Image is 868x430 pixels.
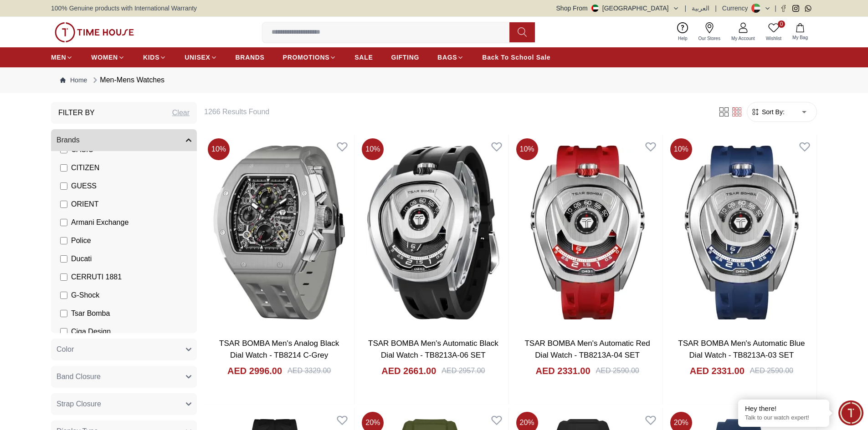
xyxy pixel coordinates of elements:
h6: 1266 Results Found [204,106,707,117]
a: Home [60,76,87,85]
span: 10 % [362,138,384,160]
div: Currency [722,4,752,13]
div: Men-Mens Watches [91,75,164,86]
a: 0Wishlist [760,20,787,44]
span: Armani Exchange [71,217,128,228]
span: CERRUTI 1881 [71,272,122,283]
span: Color [56,344,74,355]
span: | [685,4,687,13]
a: TSAR BOMBA Men's Automatic Red Dial Watch - TB8213A-04 SET [524,339,650,359]
img: ... [55,22,134,42]
button: العربية [692,4,709,13]
span: ORIENT [71,199,98,210]
input: Ducati [60,255,67,263]
span: | [775,4,776,13]
h3: Filter By [58,107,95,118]
span: SALE [354,53,373,62]
a: SALE [354,49,373,66]
div: AED 2590.00 [596,365,639,376]
input: Armani Exchange [60,219,67,226]
a: TSAR BOMBA Men's Automatic Black Dial Watch - TB8213A-06 SET [368,339,498,359]
img: TSAR BOMBA Men's Automatic Red Dial Watch - TB8213A-04 SET [513,135,663,330]
button: My Bag [787,21,813,43]
span: Sort By: [760,107,785,116]
h4: AED 2661.00 [381,364,436,377]
input: CERRUTI 1881 [60,273,67,281]
div: Clear [172,107,190,118]
span: BRANDS [236,53,265,62]
span: BAGS [437,53,457,62]
button: Band Closure [51,366,197,388]
a: BRANDS [236,49,265,66]
img: TSAR BOMBA Men's Analog Black Dial Watch - TB8214 C-Grey [204,135,354,330]
span: WOMEN [91,53,118,62]
span: 10 % [670,138,692,160]
a: Our Stores [693,20,726,44]
img: TSAR BOMBA Men's Automatic Blue Dial Watch - TB8213A-03 SET [667,135,817,330]
input: CITIZEN [60,164,67,172]
img: TSAR BOMBA Men's Automatic Black Dial Watch - TB8213A-06 SET [358,135,508,330]
span: 0 [778,20,785,28]
a: KIDS [143,49,166,66]
button: Brands [51,129,197,151]
span: PROMOTIONS [283,53,330,62]
h4: AED 2996.00 [227,364,282,377]
div: AED 3329.00 [288,365,331,376]
span: G-Shock [71,290,99,301]
div: AED 2957.00 [442,365,485,376]
button: Shop From[GEOGRAPHIC_DATA] [556,4,679,13]
span: Strap Closure [56,399,101,410]
div: AED 2590.00 [750,365,793,376]
button: Strap Closure [51,393,197,415]
a: TSAR BOMBA Men's Analog Black Dial Watch - TB8214 C-Grey [219,339,339,359]
div: Chat Widget [838,400,863,425]
a: UNISEX [185,49,217,66]
span: Wishlist [762,35,785,42]
a: TSAR BOMBA Men's Automatic Blue Dial Watch - TB8213A-03 SET [678,339,805,359]
a: Facebook [780,5,787,12]
span: 100% Genuine products with International Warranty [51,4,197,13]
input: GUESS [60,182,67,190]
a: GIFTING [391,49,419,66]
span: CITIZEN [71,162,99,173]
button: Sort By: [751,107,785,116]
span: My Account [728,35,759,42]
input: Ciga Design [60,328,67,335]
button: Color [51,339,197,360]
div: Hey there! [745,404,822,413]
a: Whatsapp [805,5,812,12]
span: Brands [56,135,80,146]
h4: AED 2331.00 [690,364,745,377]
span: UNISEX [185,53,210,62]
a: WOMEN [91,49,125,66]
input: Tsar Bomba [60,310,67,317]
span: 10 % [516,138,538,160]
span: Back To School Sale [482,53,550,62]
span: My Bag [789,34,812,41]
span: Tsar Bomba [71,308,110,319]
span: | [715,4,717,13]
span: Ciga Design [71,326,111,337]
input: Police [60,237,67,244]
a: MEN [51,49,73,66]
h4: AED 2331.00 [535,364,590,377]
a: Instagram [792,5,799,12]
input: ORIENT [60,201,67,208]
span: Band Closure [56,371,101,382]
a: Back To School Sale [482,49,550,66]
span: Our Stores [695,35,724,42]
p: Talk to our watch expert! [745,414,822,422]
input: G-Shock [60,292,67,299]
span: Help [674,35,691,42]
a: BAGS [437,49,464,66]
span: Police [71,235,91,246]
span: MEN [51,53,66,62]
img: United Arab Emirates [591,5,599,12]
a: Help [673,20,693,44]
span: GUESS [71,181,97,192]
